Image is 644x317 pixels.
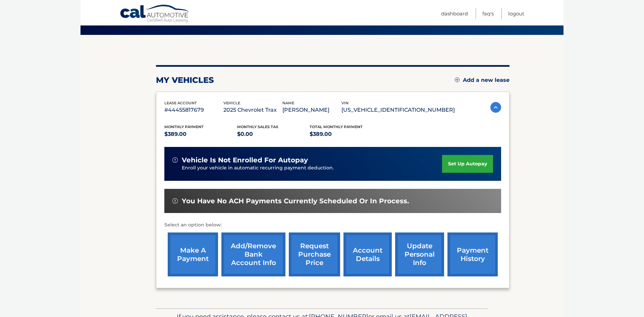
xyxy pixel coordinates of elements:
[343,232,392,276] a: account details
[182,156,308,164] span: vehicle is not enrolled for autopay
[341,101,348,105] span: vin
[172,198,178,204] img: alert-white.svg
[441,8,468,19] a: Dashboard
[508,8,524,19] a: Logout
[164,105,223,115] p: #44455817679
[164,101,197,105] span: lease account
[455,77,460,82] img: add.svg
[395,232,444,276] a: update personal info
[442,155,493,173] a: set up autopay
[455,77,509,84] a: Add a new lease
[182,197,409,205] span: You have no ACH payments currently scheduled or in process.
[341,105,455,115] p: [US_VEHICLE_IDENTIFICATION_NUMBER]
[482,8,494,19] a: FAQ's
[310,124,363,129] span: Total Monthly Payment
[223,101,240,105] span: vehicle
[282,101,294,105] span: name
[164,124,204,129] span: Monthly Payment
[237,129,310,139] p: $0.00
[164,129,237,139] p: $389.00
[310,129,382,139] p: $389.00
[156,75,214,85] h2: my vehicles
[168,232,218,276] a: make a payment
[182,164,442,172] p: Enroll your vehicle in automatic recurring payment deduction.
[490,102,501,113] img: accordion-active.svg
[221,232,285,276] a: Add/Remove bank account info
[172,157,178,163] img: alert-white.svg
[223,105,282,115] p: 2025 Chevrolet Trax
[289,232,340,276] a: request purchase price
[164,221,501,229] p: Select an option below:
[447,232,498,276] a: payment history
[282,105,341,115] p: [PERSON_NAME]
[237,124,278,129] span: Monthly sales Tax
[120,4,190,24] a: Cal Automotive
